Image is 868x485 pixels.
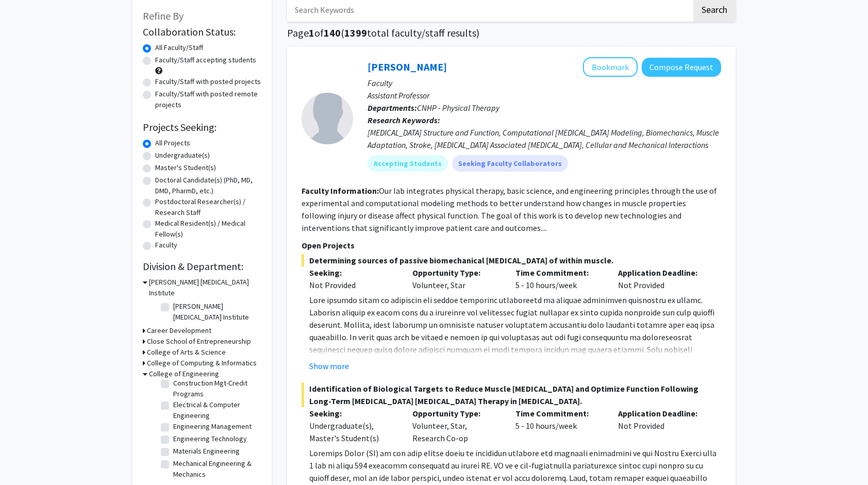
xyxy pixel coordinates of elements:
[173,458,259,480] label: Mechanical Engineering & Mechanics
[155,240,177,250] label: Faculty
[610,407,713,444] div: Not Provided
[618,407,706,420] p: Application Deadline:
[309,407,397,420] p: Seeking:
[143,121,261,133] h2: Projects Seeking:
[173,421,252,432] label: Engineering Management
[155,196,261,218] label: Postdoctoral Researcher(s) / Research Staff
[508,266,611,291] div: 5 - 10 hours/week
[143,9,183,22] span: Refine By
[155,175,261,196] label: Doctoral Candidate(s) (PhD, MD, DMD, PharmD, etc.)
[309,360,349,372] button: Show more
[302,254,721,266] span: Determining sources of passive biomechanical [MEDICAL_DATA] of within muscle.
[515,407,603,420] p: Time Commitment:
[452,155,568,172] mat-chip: Seeking Faculty Collaborators
[302,382,721,407] span: Identification of Biological Targets to Reduce Muscle [MEDICAL_DATA] and Optimize Function Follow...
[515,266,603,279] p: Time Commitment:
[155,218,261,240] label: Medical Resident(s) / Medical Fellow(s)
[155,55,256,65] label: Faculty/Staff accepting students
[143,260,261,273] h2: Division & Department:
[147,336,251,347] h3: Close School of Entrepreneurship
[583,57,638,77] button: Add Ben Binder-Markey to Bookmarks
[147,347,226,358] h3: College of Arts & Science
[368,89,721,102] p: Assistant Professor
[173,433,247,444] label: Engineering Technology
[155,138,190,148] label: All Projects
[302,186,379,196] b: Faculty Information:
[309,266,397,279] p: Seeking:
[147,325,211,336] h3: Career Development
[405,266,508,291] div: Volunteer, Star
[155,76,261,87] label: Faculty/Staff with posted projects
[173,446,240,457] label: Materials Engineering
[344,26,367,39] span: 1399
[287,27,736,39] h1: Page of ( total faculty/staff results)
[368,115,440,125] b: Research Keywords:
[368,60,447,73] a: [PERSON_NAME]
[405,407,508,444] div: Volunteer, Star, Research Co-op
[642,58,721,77] button: Compose Request to Ben Binder-Markey
[368,77,721,89] p: Faculty
[309,294,721,430] p: Lore ipsumdo sitam co adipiscin eli seddoe temporinc utlaboreetd ma aliquae adminimven quisnostru...
[368,103,417,113] b: Departments:
[368,155,448,172] mat-chip: Accepting Students
[324,26,341,39] span: 140
[302,239,721,252] p: Open Projects
[173,301,259,323] label: [PERSON_NAME] [MEDICAL_DATA] Institute
[155,89,261,110] label: Faculty/Staff with posted remote projects
[155,150,210,161] label: Undergraduate(s)
[610,266,713,291] div: Not Provided
[309,279,397,291] div: Not Provided
[155,162,216,173] label: Master's Student(s)
[417,103,499,113] span: CNHP - Physical Therapy
[147,358,257,369] h3: College of Computing & Informatics
[368,126,721,151] div: [MEDICAL_DATA] Structure and Function, Computational [MEDICAL_DATA] Modeling, Biomechanics, Muscl...
[8,439,44,477] iframe: Chat
[618,266,706,279] p: Application Deadline:
[412,407,500,420] p: Opportunity Type:
[173,378,259,399] label: Construction Mgt-Credit Programs
[412,266,500,279] p: Opportunity Type:
[309,26,314,39] span: 1
[143,26,261,38] h2: Collaboration Status:
[155,42,203,53] label: All Faculty/Staff
[149,277,261,298] h3: [PERSON_NAME] [MEDICAL_DATA] Institute
[508,407,611,444] div: 5 - 10 hours/week
[173,399,259,421] label: Electrical & Computer Engineering
[309,420,397,444] div: Undergraduate(s), Master's Student(s)
[302,186,717,233] fg-read-more: Our lab integrates physical therapy, basic science, and engineering principles through the use of...
[149,369,219,379] h3: College of Engineering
